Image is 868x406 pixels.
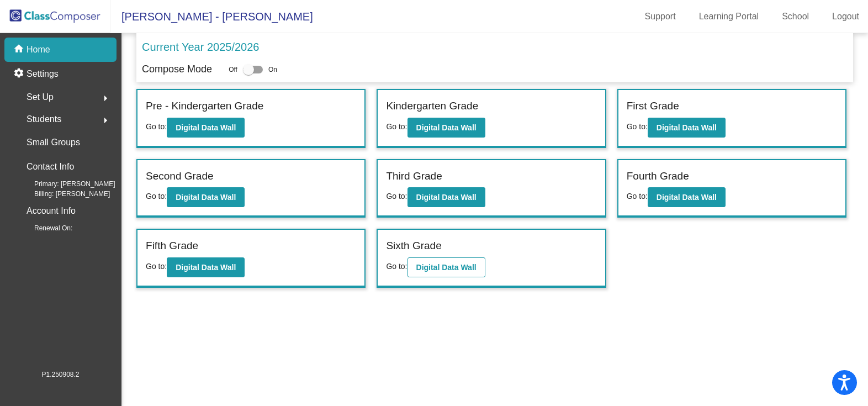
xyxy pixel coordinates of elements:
[27,43,50,56] p: Home
[27,159,74,175] p: Contact Info
[146,262,167,271] span: Go to:
[146,192,167,201] span: Go to:
[146,238,198,254] label: Fifth Grade
[386,262,407,271] span: Go to:
[27,112,61,127] span: Students
[17,189,110,199] span: Billing: [PERSON_NAME]
[773,8,818,25] a: School
[27,89,54,105] span: Set Up
[176,123,236,132] b: Digital Data Wall
[627,122,648,131] span: Go to:
[386,98,478,114] label: Kindergarten Grade
[407,187,485,207] button: Digital Data Wall
[627,192,648,201] span: Go to:
[17,179,115,189] span: Primary: [PERSON_NAME]
[146,98,263,114] label: Pre - Kindergarten Grade
[146,168,214,184] label: Second Grade
[229,65,237,75] span: Off
[636,8,685,25] a: Support
[17,223,72,233] span: Renewal On:
[407,118,485,138] button: Digital Data Wall
[167,118,245,138] button: Digital Data Wall
[648,187,726,207] button: Digital Data Wall
[386,122,407,131] span: Go to:
[167,187,245,207] button: Digital Data Wall
[27,67,59,81] p: Settings
[386,168,442,184] label: Third Grade
[627,98,679,114] label: First Grade
[146,122,167,131] span: Go to:
[690,8,768,25] a: Learning Portal
[416,263,477,272] b: Digital Data Wall
[657,193,717,202] b: Digital Data Wall
[416,123,477,132] b: Digital Data Wall
[657,123,717,132] b: Digital Data Wall
[407,257,485,277] button: Digital Data Wall
[386,238,441,254] label: Sixth Grade
[268,65,277,75] span: On
[142,39,259,55] p: Current Year 2025/2026
[386,192,407,201] span: Go to:
[99,114,112,127] mat-icon: arrow_right
[13,43,27,56] mat-icon: home
[416,193,477,202] b: Digital Data Wall
[27,135,80,150] p: Small Groups
[176,263,236,272] b: Digital Data Wall
[823,8,868,25] a: Logout
[142,62,212,77] p: Compose Mode
[167,257,245,277] button: Digital Data Wall
[99,92,112,105] mat-icon: arrow_right
[110,8,313,25] span: [PERSON_NAME] - [PERSON_NAME]
[13,67,27,81] mat-icon: settings
[176,193,236,202] b: Digital Data Wall
[627,168,689,184] label: Fourth Grade
[648,118,726,138] button: Digital Data Wall
[27,203,76,219] p: Account Info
